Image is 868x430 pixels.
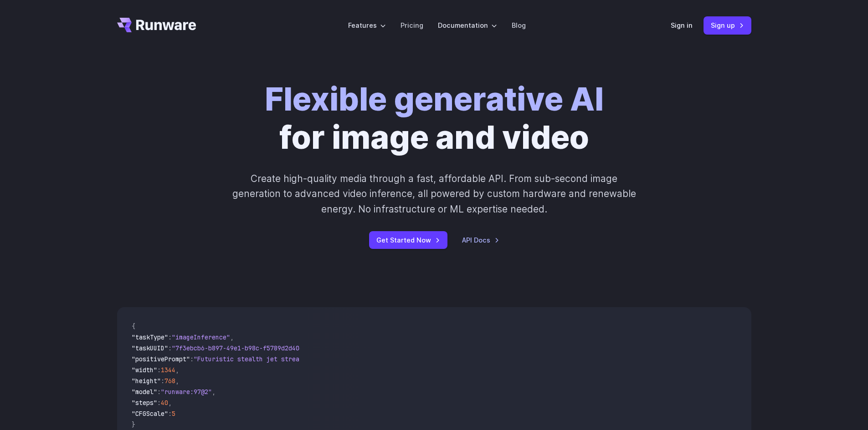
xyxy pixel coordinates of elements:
span: , [168,399,172,407]
span: : [168,344,172,352]
a: Pricing [401,20,423,30]
a: Sign in [671,20,693,30]
span: , [175,366,179,374]
span: : [157,399,161,407]
span: "taskUUID" [132,344,168,352]
span: { [132,322,135,330]
span: "CFGScale" [132,410,168,418]
span: 1344 [161,366,175,374]
label: Documentation [438,20,497,30]
span: "model" [132,388,157,396]
span: , [175,377,179,385]
span: "7f3ebcb6-b897-49e1-b98c-f5789d2d40d7" [172,344,310,352]
span: : [157,366,161,374]
span: "height" [132,377,161,385]
h1: for image and video [265,80,604,157]
span: : [168,333,172,341]
label: Features [348,20,386,30]
span: "Futuristic stealth jet streaking through a neon-lit cityscape with glowing purple exhaust" [194,355,525,363]
a: Sign up [704,16,751,34]
span: "positivePrompt" [132,355,190,363]
a: Get Started Now [369,231,447,249]
span: "imageInference" [172,333,230,341]
span: 768 [164,377,175,385]
span: 5 [172,410,175,418]
span: "runware:97@2" [161,388,212,396]
span: "taskType" [132,333,168,341]
span: : [161,377,164,385]
span: : [157,388,161,396]
span: "steps" [132,399,157,407]
p: Create high-quality media through a fast, affordable API. From sub-second image generation to adv... [231,171,637,217]
span: "width" [132,366,157,374]
span: : [190,355,194,363]
span: : [168,410,172,418]
a: Blog [512,20,526,30]
span: 40 [161,399,168,407]
strong: Flexible generative AI [265,80,604,118]
a: Go to / [117,18,196,32]
a: API Docs [462,235,499,245]
span: , [230,333,234,341]
span: , [212,388,216,396]
span: } [132,420,135,429]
